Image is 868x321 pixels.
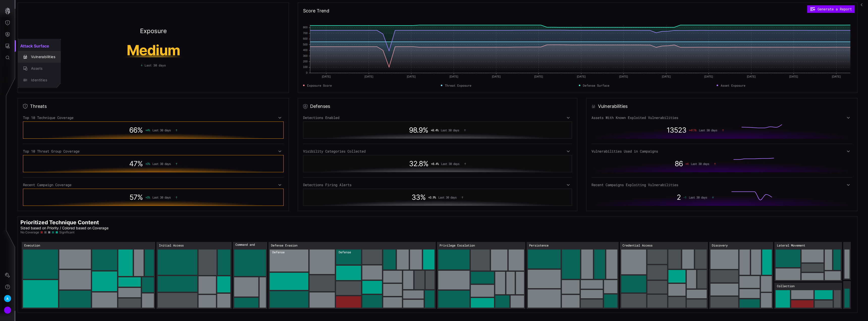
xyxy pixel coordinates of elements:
[29,54,55,60] div: Vulnerabilities
[29,65,55,72] div: Assets
[18,63,61,74] button: Assets
[18,51,61,63] button: Vulnerabilities
[18,74,61,86] button: Identities
[29,77,55,83] div: Identities
[18,41,61,51] h2: Attack Surface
